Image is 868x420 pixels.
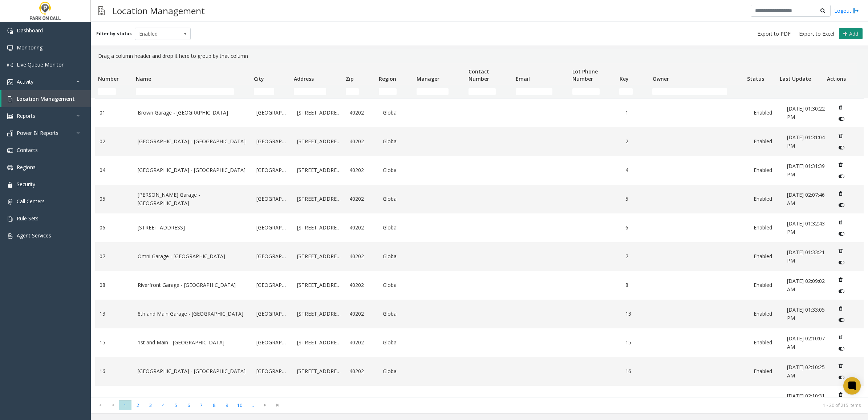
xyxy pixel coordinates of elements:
a: [GEOGRAPHIC_DATA] - [GEOGRAPHIC_DATA] [138,166,248,174]
div: Data table [91,63,868,397]
a: 40202 [349,367,374,375]
a: 13 [100,310,129,318]
span: Page 5 [170,400,182,410]
th: Actions [824,63,857,85]
span: Location Management [17,95,75,102]
a: 15 [100,339,129,347]
a: [STREET_ADDRESS] [297,224,341,232]
img: 'icon' [7,96,13,102]
a: [GEOGRAPHIC_DATA] [256,367,288,375]
span: Dashboard [17,27,43,34]
a: 05 [100,195,129,203]
span: Address [294,75,314,82]
a: [GEOGRAPHIC_DATA] - [GEOGRAPHIC_DATA] [138,137,248,145]
button: Delete [835,274,846,285]
span: Region [379,75,396,82]
td: Number Filter [95,85,133,98]
span: [DATE] 02:10:25 AM [787,364,825,379]
img: 'icon' [7,62,13,68]
img: 'icon' [7,233,13,239]
a: 5 [625,195,650,203]
a: [STREET_ADDRESS] [297,109,341,117]
a: Enabled [754,252,778,260]
a: 40202 [349,195,374,203]
span: Go to the last page [273,402,283,408]
a: [DATE] 01:33:21 PM [787,248,826,265]
a: [STREET_ADDRESS] [297,281,341,289]
a: [DATE] 02:10:07 AM [787,335,826,351]
span: Contacts [17,147,38,153]
a: Enabled [754,396,778,404]
a: 40202 [349,137,374,145]
img: 'icon' [7,165,13,171]
a: [STREET_ADDRESS] [297,396,341,404]
td: Lot Phone Number Filter [569,85,617,98]
span: [DATE] 01:33:05 PM [787,306,825,321]
span: Reports [17,112,35,119]
span: Add [849,30,858,37]
a: 40202 [349,109,374,117]
a: [PERSON_NAME] Garage - [GEOGRAPHIC_DATA] [138,191,248,207]
button: Delete [835,303,846,314]
a: Logout [834,7,859,15]
a: 17 [100,396,129,404]
span: Live Queue Monitor [17,61,64,68]
span: Export to Excel [799,30,834,37]
a: 06 [100,224,129,232]
img: 'icon' [7,28,13,34]
span: [DATE] 02:10:07 AM [787,335,825,350]
th: Status [744,63,777,85]
button: Export to PDF [754,29,794,39]
a: 08 [100,281,129,289]
button: Delete [835,216,846,228]
input: Address Filter [294,88,326,95]
span: Agent Services [17,232,51,239]
a: 07 [100,252,129,260]
a: 16 [100,367,129,375]
button: Delete [835,245,846,257]
button: Disable [835,343,848,355]
a: Global [383,109,412,117]
span: Contact Number [469,68,489,82]
a: [STREET_ADDRESS] [138,224,248,232]
a: 16 [625,367,650,375]
a: [DATE] 01:33:05 PM [787,306,826,322]
span: Page 3 [144,400,157,410]
span: Manager [417,75,439,82]
a: [GEOGRAPHIC_DATA] [256,281,288,289]
a: [STREET_ADDRESS] [297,367,341,375]
a: Riverfront Garage - [GEOGRAPHIC_DATA] [138,281,248,289]
button: Disable [835,199,848,211]
img: pageIcon [98,2,105,20]
a: [DATE] 01:31:39 PM [787,162,826,179]
a: Global [383,396,412,404]
a: Global [383,166,412,174]
button: Disable [835,228,848,240]
td: Key Filter [616,85,649,98]
span: [DATE] 01:31:39 PM [787,163,825,177]
kendo-pager-info: 1 - 20 of 215 items [288,402,861,408]
td: Zip Filter [343,85,376,98]
img: 'icon' [7,79,13,85]
img: 'icon' [7,131,13,136]
span: [DATE] 02:07:46 AM [787,191,825,206]
td: Email Filter [513,85,569,98]
span: Zip [346,75,354,82]
a: [GEOGRAPHIC_DATA] [256,137,288,145]
a: [GEOGRAPHIC_DATA] [256,252,288,260]
button: Disable [835,314,848,326]
a: 02 [100,137,129,145]
a: Global [383,224,412,232]
span: Page 1 [119,400,131,410]
a: [DATE] 02:07:46 AM [787,191,826,207]
a: [GEOGRAPHIC_DATA] [256,339,288,347]
span: Monitoring [17,44,42,51]
img: 'icon' [7,148,13,153]
a: [DATE] 01:30:22 PM [787,105,826,121]
a: Global [383,281,412,289]
td: Manager Filter [414,85,466,98]
a: 40202 [349,224,374,232]
a: 13 [625,310,650,318]
span: [DATE] 02:10:31 AM [787,392,825,407]
input: Email Filter [516,88,552,95]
